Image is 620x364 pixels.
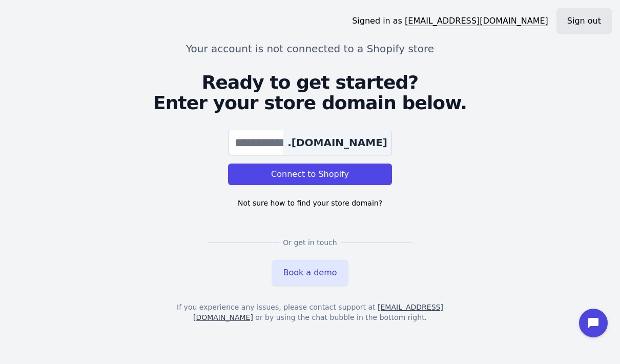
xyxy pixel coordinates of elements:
[283,130,391,155] div: .[DOMAIN_NAME]
[279,237,341,248] span: Or get in touch
[229,193,391,213] button: Not sure how to find your store domain?
[271,168,349,180] span: Connect to Shopify
[228,164,392,185] button: Connect to Shopify
[16,72,604,93] span: Ready to get started?
[16,93,604,113] span: Enter your store domain below.
[16,42,604,56] h1: Your account is not connected to a Shopify store
[238,198,382,208] span: Not sure how to find your store domain?
[162,302,459,322] span: If you experience any issues, please contact support at or by using the chat bubble in the bottom...
[352,15,548,27] span: Signed in as
[272,260,347,286] a: Book a demo
[556,8,612,34] button: Sign out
